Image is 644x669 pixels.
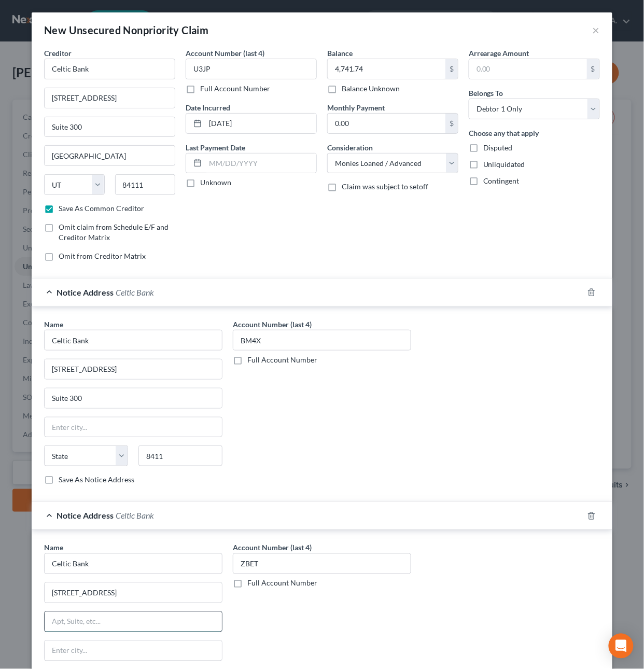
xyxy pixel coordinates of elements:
div: Open Intercom Messenger [609,634,634,659]
label: Full Account Number [247,578,317,589]
input: Enter zip... [115,174,176,195]
input: Enter address... [45,88,175,108]
label: Consideration [327,142,373,153]
input: Enter city... [45,641,222,661]
input: XXXX [233,553,411,574]
label: Account Number (last 4) [233,319,312,330]
input: MM/DD/YYYY [205,154,316,173]
input: Enter city... [45,146,175,165]
div: $ [587,59,599,79]
span: Disputed [483,143,513,152]
label: Full Account Number [200,83,270,94]
input: Enter zip.. [138,445,222,466]
label: Full Account Number [247,355,317,365]
span: Unliquidated [483,160,525,169]
input: XXXX [233,330,411,351]
input: Search by name... [44,330,222,351]
span: Omit from Creditor Matrix [59,252,146,260]
label: Account Number (last 4) [233,542,312,553]
span: Name [44,543,63,552]
label: Save As Notice Address [59,475,134,485]
span: Claim was subject to setoff [342,182,428,191]
div: $ [445,59,458,79]
span: Notice Address [57,287,114,297]
label: Save As Common Creditor [59,203,144,214]
label: Balance [327,48,353,59]
span: Name [44,320,63,329]
input: XXXX [186,59,317,79]
input: Search creditor by name... [44,59,175,79]
span: Belongs To [469,89,503,97]
span: Celtic Bank [116,511,154,521]
label: Balance Unknown [342,83,400,94]
span: Notice Address [57,511,114,521]
label: Date Incurred [186,102,230,113]
input: Apt, Suite, etc... [45,612,222,632]
input: 0.00 [469,59,587,79]
input: MM/DD/YYYY [205,114,316,133]
div: $ [445,114,458,133]
input: Enter address... [45,359,222,379]
div: New Unsecured Nonpriority Claim [44,23,208,37]
label: Arrearage Amount [469,48,529,59]
label: Choose any that apply [469,128,539,138]
span: Celtic Bank [116,287,154,297]
input: 0.00 [328,59,445,79]
label: Unknown [200,177,231,188]
input: Apt, Suite, etc... [45,388,222,408]
input: Enter address... [45,583,222,603]
label: Last Payment Date [186,142,245,153]
span: Omit claim from Schedule E/F and Creditor Matrix [59,222,169,242]
input: Apt, Suite, etc... [45,117,175,137]
button: × [593,24,600,36]
input: 0.00 [328,114,445,133]
span: Creditor [44,49,72,58]
input: Enter city... [45,417,222,437]
input: Search by name... [44,553,222,574]
label: Account Number (last 4) [186,48,264,59]
span: Contingent [483,176,520,185]
label: Monthly Payment [327,102,385,113]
